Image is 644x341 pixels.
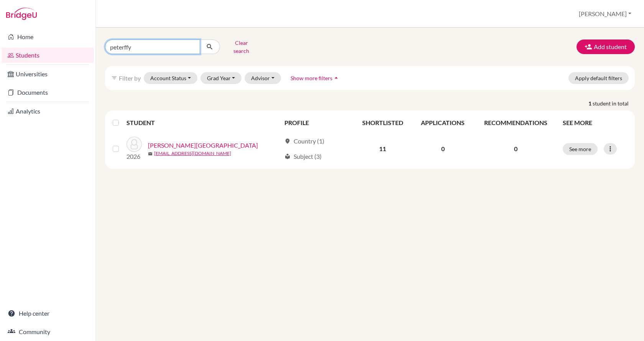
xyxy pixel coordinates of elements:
[353,132,412,166] td: 11
[220,37,263,57] button: Clear search
[2,66,94,82] a: Universities
[154,150,231,157] a: [EMAIL_ADDRESS][DOMAIN_NAME]
[593,99,635,107] span: student in total
[2,29,94,44] a: Home
[284,72,347,84] button: Show more filtersarrow_drop_up
[200,72,242,84] button: Grad Year
[577,40,635,54] button: Add student
[588,99,593,107] strong: 1
[127,152,142,161] p: 2026
[284,153,291,160] span: local_library
[111,75,117,81] i: filter_list
[119,74,141,82] span: Filter by
[2,48,94,63] a: Students
[412,114,474,132] th: APPLICATIONS
[105,40,200,54] input: Find student by name...
[353,114,412,132] th: SHORTLISTED
[6,8,37,20] img: Bridge-U
[284,138,291,144] span: location_on
[284,152,322,161] div: Subject (3)
[568,72,629,84] button: Apply default filters
[558,114,632,132] th: SEE MORE
[474,114,558,132] th: RECOMMENDATIONS
[144,72,197,84] button: Account Status
[478,144,554,153] p: 0
[575,7,635,21] button: [PERSON_NAME]
[148,141,258,150] a: [PERSON_NAME][GEOGRAPHIC_DATA]
[284,137,324,146] div: Country (1)
[127,114,280,132] th: STUDENT
[563,143,598,155] button: See more
[2,85,94,100] a: Documents
[291,75,332,81] span: Show more filters
[412,132,474,166] td: 0
[2,306,94,321] a: Help center
[245,72,281,84] button: Advisor
[127,137,142,152] img: Péterffy, Dóra
[280,114,353,132] th: PROFILE
[332,74,340,82] i: arrow_drop_up
[2,104,94,119] a: Analytics
[148,152,153,156] span: mail
[2,324,94,339] a: Community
